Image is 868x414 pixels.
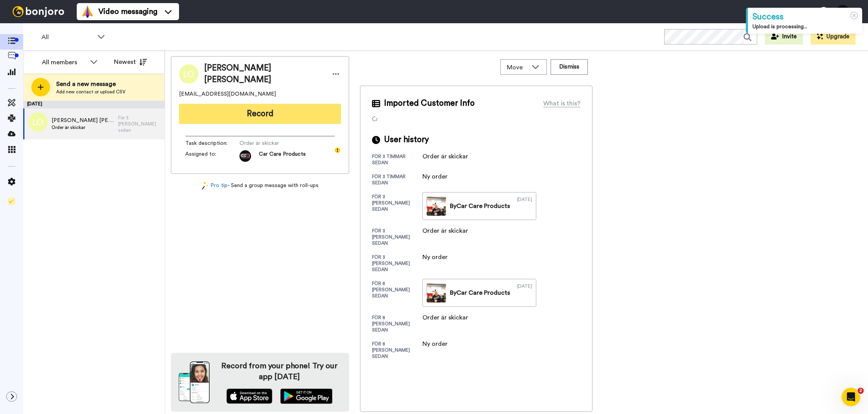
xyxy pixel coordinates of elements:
[384,98,475,109] span: Imported Customer Info
[427,283,446,302] img: 4fd33409-e891-4cd9-b216-dd97643b87e9-thumb.jpg
[179,104,341,124] button: Record
[372,228,422,246] div: för 3 [PERSON_NAME] sedan
[239,139,313,147] span: Order är skickar
[422,192,536,220] a: ByCar Care Products[DATE]
[56,89,126,95] span: Add new contact or upload CSV
[9,6,67,17] img: bj-logo-header-white.svg
[765,29,803,45] button: Invite
[108,54,153,70] button: Newest
[334,147,341,154] div: Tooltip anchor
[81,5,94,18] img: vm-color.svg
[507,63,528,72] span: Move
[217,361,341,382] h4: Record from your phone! Try our app [DATE]
[858,388,864,394] span: 2
[842,388,860,406] iframe: Intercom live chat
[543,99,580,108] div: What is this?
[422,172,461,181] div: Ny order
[202,182,209,190] img: magic-wand.svg
[422,226,468,235] div: Order är skickar
[517,283,532,302] div: [DATE]
[372,153,422,166] div: för 3 timmar sedan
[42,58,86,67] div: All members
[185,139,239,147] span: Task description :
[372,174,422,186] div: för 3 timmar sedan
[118,115,161,133] div: För 3 [PERSON_NAME] sedan
[422,339,461,349] div: Ny order
[185,150,239,162] span: Assigned to:
[372,314,422,333] div: för 8 [PERSON_NAME] sedan
[422,279,536,307] a: ByCar Care Products[DATE]
[551,59,588,75] button: Dismiss
[422,313,468,322] div: Order är skickar
[179,90,276,98] span: [EMAIL_ADDRESS][DOMAIN_NAME]
[384,134,429,146] span: User history
[52,117,114,124] span: [PERSON_NAME] [PERSON_NAME]
[98,6,157,17] span: Video messaging
[202,182,227,190] a: Pro tip
[811,29,856,45] button: Upgrade
[517,196,532,216] div: [DATE]
[8,198,15,205] img: Checklist.svg
[28,112,48,132] img: lo.png
[41,33,93,42] span: All
[372,341,422,359] div: för 8 [PERSON_NAME] sedan
[372,254,422,273] div: för 3 [PERSON_NAME] sedan
[753,23,858,31] div: Upload is processing...
[422,152,468,161] div: Order är skickar
[372,194,422,220] div: för 3 [PERSON_NAME] sedan
[226,388,272,404] img: appstore
[259,150,306,162] span: Car Care Products
[179,64,198,84] img: Image of Lars Peter Ohlsson
[23,101,165,108] div: [DATE]
[450,288,510,297] div: By Car Care Products
[52,124,114,131] span: Order är skickar
[422,253,461,262] div: Ny order
[450,201,510,211] div: By Car Care Products
[427,196,446,216] img: e7f93f80-b8d8-4ac4-963d-5b4f70175f32-thumb.jpg
[372,280,422,307] div: för 8 [PERSON_NAME] sedan
[56,79,126,89] span: Send a new message
[171,182,349,190] div: - Send a group message with roll-ups
[280,388,332,404] img: playstore
[753,11,858,23] div: Success
[204,62,323,86] span: [PERSON_NAME] [PERSON_NAME]
[239,150,251,162] img: fa6b7fd4-c3c4-475b-9b20-179fad50db7e-1719390291.jpg
[179,361,210,403] img: download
